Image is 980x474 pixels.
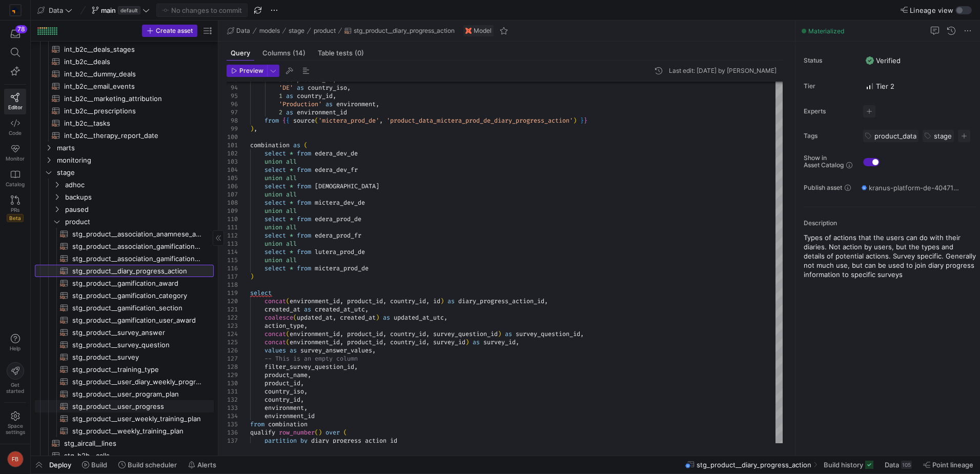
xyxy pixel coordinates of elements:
span: kranus-platform-de-404712 / y42_data_main / stg_product__diary_progress_action [869,184,959,192]
span: stg_product__user_diary_weekly_progress​​​​​​​​​​ [72,376,202,388]
span: union [264,223,282,231]
span: country_iso [308,84,347,92]
span: country_id [390,297,426,305]
span: coalesce [264,313,293,322]
a: Editor [4,89,26,114]
span: from [297,199,311,207]
span: Preview [239,67,263,74]
a: stg_product__survey_answer​​​​​​​​​​ [35,326,214,339]
span: { [282,116,286,125]
div: Press SPACE to select this row. [35,215,214,228]
div: Press SPACE to select this row. [35,129,214,142]
span: stg_product__survey_question​​​​​​​​​​ [72,339,202,351]
div: Press SPACE to select this row. [35,80,214,92]
div: Press SPACE to select this row. [35,68,214,80]
span: ) [573,116,577,125]
span: edera_prod_fr [315,231,361,240]
span: int_b2c__marketing_attribution​​​​​​​​​​ [64,93,202,105]
span: Build [91,461,107,469]
a: int_b2c__deals_stages​​​​​​​​​​ [35,43,214,55]
div: 101 [227,141,238,149]
span: ( [304,141,308,149]
a: stg_b2b__calls​​​​​​​​​​ [35,449,214,462]
span: Columns [262,50,305,56]
span: ( [315,116,318,125]
span: , [333,313,336,322]
span: Table tests [318,50,364,56]
span: models [259,27,280,34]
div: 103 [227,157,238,166]
span: ( [293,313,297,322]
span: Beta [7,214,24,222]
button: 78 [4,25,26,43]
span: stg_product__user_weekly_training_plan​​​​​​​​​​ [72,413,202,425]
span: mictera_dev_de [315,199,365,207]
div: Press SPACE to select this row. [35,117,214,129]
div: Press SPACE to select this row. [35,326,214,339]
span: Tier [804,83,855,90]
div: 94 [227,84,238,92]
div: 109 [227,207,238,215]
a: stg_product__training_type​​​​​​​​​​ [35,363,214,376]
span: monitoring [57,154,212,166]
span: select [264,215,286,223]
span: union [264,157,282,166]
span: all [286,240,297,248]
span: combination [250,141,290,149]
a: int_b2c__marketing_attribution​​​​​​​​​​ [35,92,214,105]
div: Press SPACE to select this row. [35,302,214,314]
span: stg_product__gamification_section​​​​​​​​​​ [72,302,202,314]
div: 108 [227,199,238,207]
span: stg_product__gamification_award​​​​​​​​​​ [72,278,202,289]
span: int_b2c__email_events​​​​​​​​​​ [64,81,202,92]
span: } [584,116,587,125]
a: stg_product__user_program_plan​​​​​​​​​​ [35,388,214,400]
a: int_b2c__email_events​​​​​​​​​​ [35,80,214,92]
div: Press SPACE to select this row. [35,105,214,117]
button: Help [4,329,26,356]
div: 104 [227,166,238,174]
span: lutera_prod_de [315,248,365,256]
a: stg_product__diary_progress_action​​​​​​​​​​ [35,265,214,277]
span: created_at_utc [315,305,365,313]
div: 78 [15,25,27,33]
button: Build scheduler [114,456,181,473]
span: edera_dev_fr [315,166,358,174]
span: Model [474,27,492,34]
span: Data [885,461,899,469]
div: 124 [227,330,238,338]
div: 115 [227,256,238,264]
span: stg_product__weekly_training_plan​​​​​​​​​​ [72,425,202,437]
span: main [101,6,116,14]
button: FB [4,448,26,470]
span: product [65,216,212,228]
div: Press SPACE to select this row. [35,154,214,166]
button: Alerts [183,456,221,473]
a: int_b2c__deals​​​​​​​​​​ [35,55,214,68]
span: from [297,182,311,190]
div: 95 [227,92,238,100]
span: backups [65,191,212,203]
img: Verified [866,56,874,65]
span: as [293,141,300,149]
div: 111 [227,223,238,231]
div: 113 [227,240,238,248]
span: Create asset [156,27,193,34]
span: union [264,190,282,199]
span: stg_product__diary_progress_action [354,27,455,34]
span: environment [336,100,376,108]
div: Press SPACE to select this row. [35,289,214,302]
div: 102 [227,149,238,157]
span: default [118,6,140,14]
span: environment_id [297,108,347,116]
span: Materialized [808,27,844,35]
button: Preview [227,65,267,77]
div: 120 [227,297,238,305]
a: stg_product__survey_question​​​​​​​​​​ [35,339,214,351]
span: PRs [11,207,19,213]
button: Getstarted [4,358,26,398]
span: , [426,297,430,305]
span: action_type [264,322,304,330]
span: { [286,116,290,125]
img: https://storage.googleapis.com/y42-prod-data-exchange/images/RPxujLVyfKs3dYbCaMXym8FJVsr3YB0cxJXX... [10,5,21,15]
